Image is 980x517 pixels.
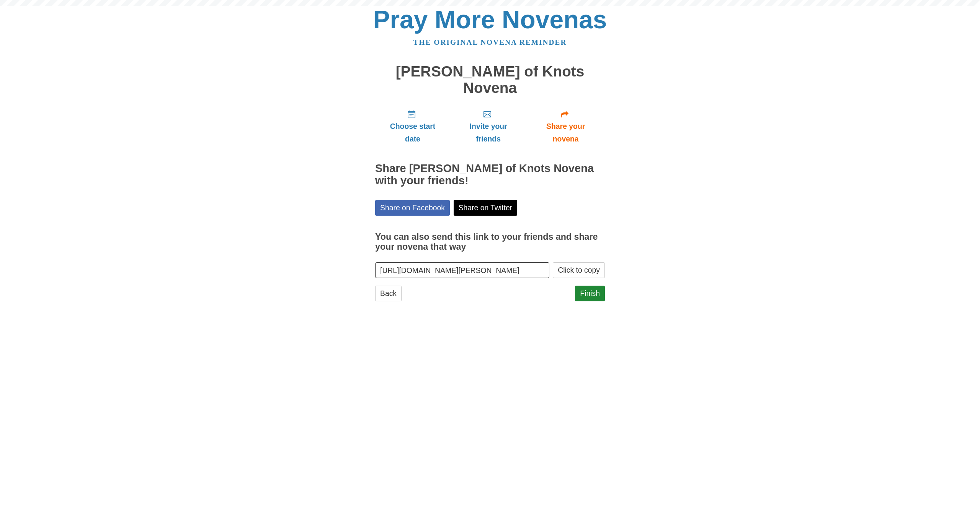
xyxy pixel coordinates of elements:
a: Pray More Novenas [373,5,607,34]
a: The original novena reminder [413,38,567,46]
a: Back [375,286,402,301]
button: Click to copy [553,262,605,278]
a: Share on Twitter [454,200,518,216]
span: Share your novena [534,120,597,145]
a: Finish [575,286,605,301]
h3: You can also send this link to your friends and share your novena that way [375,232,605,252]
a: Share your novena [526,104,605,149]
a: Share on Facebook [375,200,450,216]
a: Invite your friends [450,104,526,149]
a: Choose start date [375,104,450,149]
span: Choose start date [383,120,443,145]
span: Invite your friends [458,120,519,145]
h1: [PERSON_NAME] of Knots Novena [375,63,605,96]
h2: Share [PERSON_NAME] of Knots Novena with your friends! [375,163,605,187]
